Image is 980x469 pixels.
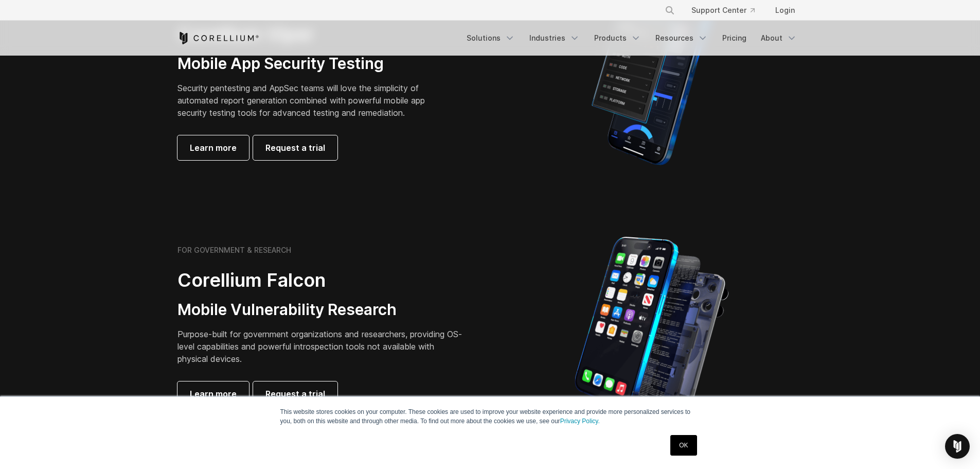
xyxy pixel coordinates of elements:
div: Navigation Menu [460,29,803,47]
a: OK [670,435,697,456]
a: Solutions [460,29,521,47]
p: Purpose-built for government organizations and researchers, providing OS-level capabilities and p... [177,328,466,365]
h3: Mobile App Security Testing [177,54,441,74]
span: Request a trial [265,142,325,154]
h3: Mobile Vulnerability Research [177,300,466,320]
div: Open Intercom Messenger [945,434,970,459]
a: Industries [523,29,586,47]
img: iPhone model separated into the mechanics used to build the physical device. [574,236,729,416]
p: Security pentesting and AppSec teams will love the simplicity of automated report generation comb... [177,82,441,119]
a: Request a trial [253,381,337,406]
a: About [755,29,803,47]
a: Privacy Policy. [560,418,600,425]
span: Learn more [190,142,237,154]
p: This website stores cookies on your computer. These cookies are used to improve your website expe... [280,407,700,426]
button: Search [661,1,679,20]
div: Navigation Menu [652,1,803,20]
span: Learn more [190,388,237,400]
a: Learn more [177,135,249,160]
a: Pricing [716,29,753,47]
a: Corellium Home [177,32,259,44]
a: Request a trial [253,135,337,160]
a: Login [767,1,803,20]
a: Products [588,29,647,47]
span: Request a trial [265,388,325,400]
h6: FOR GOVERNMENT & RESEARCH [177,246,291,255]
a: Support Center [683,1,763,20]
a: Learn more [177,381,249,406]
a: Resources [649,29,714,47]
h2: Corellium Falcon [177,269,466,292]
